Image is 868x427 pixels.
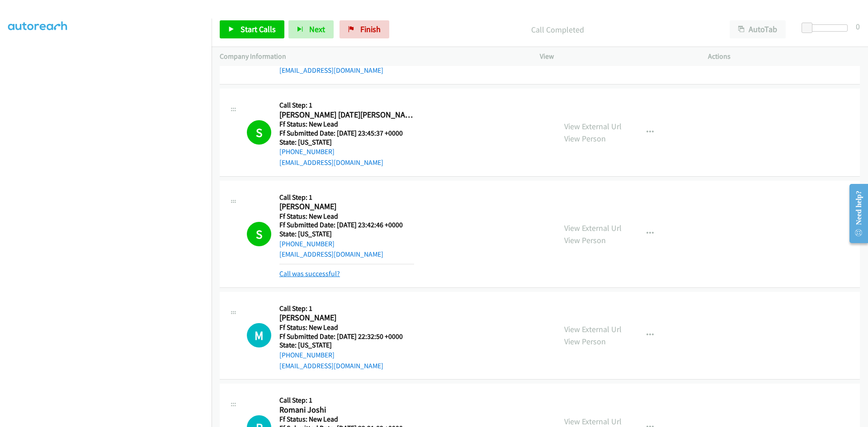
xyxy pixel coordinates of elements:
button: AutoTab [730,20,786,38]
h5: State: [US_STATE] [279,230,414,239]
span: Start Calls [241,24,276,34]
a: View External Url [564,121,622,131]
h5: Ff Status: New Lead [279,323,403,332]
h1: S [247,222,271,246]
a: [PHONE_NUMBER] [279,351,335,359]
a: View External Url [564,416,622,427]
a: View Person [564,235,606,245]
p: Actions [708,51,860,62]
a: [PHONE_NUMBER] [279,239,335,248]
p: Company Information [220,51,524,62]
h5: Ff Status: New Lead [279,212,414,221]
a: Start Calls [220,20,284,38]
a: View Person [564,133,606,144]
h2: [PERSON_NAME] [279,313,403,323]
h1: S [247,120,271,145]
a: [PHONE_NUMBER] [279,147,335,156]
h5: Call Step: 1 [279,101,414,110]
a: View External Url [564,223,622,233]
a: View Person [564,336,606,347]
a: [EMAIL_ADDRESS][DOMAIN_NAME] [279,158,383,167]
div: The call is yet to be attempted [247,323,271,347]
button: Next [288,20,334,38]
span: Finish [360,24,381,34]
a: Call was successful? [279,269,340,278]
h5: Ff Submitted Date: [DATE] 23:42:46 +0000 [279,221,414,230]
h1: M [247,323,271,347]
h2: [PERSON_NAME] [279,202,414,212]
a: View External Url [564,324,622,334]
h5: Call Step: 1 [279,304,403,313]
div: 0 [856,20,860,33]
p: Call Completed [401,23,713,36]
h5: State: [US_STATE] [279,138,414,147]
h5: Ff Status: New Lead [279,120,414,129]
h5: Call Step: 1 [279,396,403,405]
h2: [PERSON_NAME] [DATE][PERSON_NAME] [279,110,414,120]
h5: State: [US_STATE] [279,341,403,350]
h5: Ff Submitted Date: [DATE] 23:45:37 +0000 [279,129,414,138]
a: [EMAIL_ADDRESS][DOMAIN_NAME] [279,66,383,75]
h2: Romani Joshi [279,405,403,415]
a: [EMAIL_ADDRESS][DOMAIN_NAME] [279,361,383,370]
h5: Call Step: 1 [279,193,414,202]
iframe: Resource Center [842,178,868,249]
a: Finish [340,20,389,38]
h5: Ff Submitted Date: [DATE] 22:32:50 +0000 [279,332,403,341]
h5: Ff Status: New Lead [279,415,403,424]
span: Next [309,24,325,34]
a: [EMAIL_ADDRESS][DOMAIN_NAME] [279,250,383,258]
p: View [540,51,692,62]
